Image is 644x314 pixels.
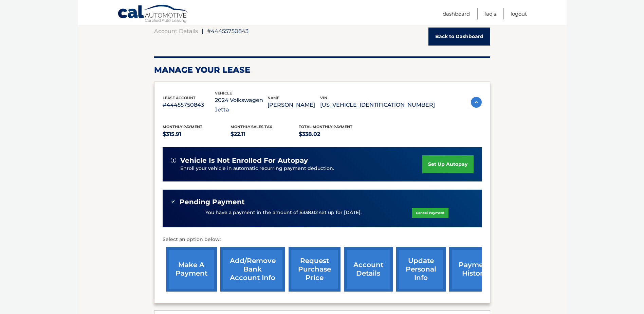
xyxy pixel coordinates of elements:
[422,155,473,173] a: set up autopay
[443,8,470,19] a: Dashboard
[428,28,490,46] a: Back to Dashboard
[202,28,203,34] span: |
[180,198,245,206] span: Pending Payment
[220,247,285,292] a: Add/Remove bank account info
[166,247,217,292] a: make a payment
[215,91,232,95] span: vehicle
[163,95,196,100] span: lease account
[231,129,299,139] p: $22.11
[320,100,435,110] p: [US_VEHICLE_IDENTIFICATION_NUMBER]
[171,158,176,163] img: alert-white.svg
[163,124,202,129] span: Monthly Payment
[180,165,423,172] p: Enroll your vehicle in automatic recurring payment deduction.
[344,247,393,292] a: account details
[396,247,446,292] a: update personal info
[163,235,482,244] p: Select an option below:
[215,95,268,115] p: 2024 Volkswagen Jetta
[205,209,362,216] p: You have a payment in the amount of $338.02 set up for [DATE].
[268,100,320,110] p: [PERSON_NAME]
[299,124,352,129] span: Total Monthly Payment
[231,124,272,129] span: Monthly sales Tax
[171,199,176,204] img: check-green.svg
[163,129,231,139] p: $315.91
[299,129,367,139] p: $338.02
[154,28,198,34] a: Account Details
[320,95,327,100] span: vin
[117,4,189,24] a: Cal Automotive
[449,247,500,292] a: payment history
[471,97,482,108] img: accordion-active.svg
[163,100,215,110] p: #44455750843
[268,95,279,100] span: name
[511,8,527,19] a: Logout
[412,208,448,218] a: Cancel Payment
[207,28,249,34] span: #44455750843
[180,156,308,165] span: vehicle is not enrolled for autopay
[154,65,490,75] h2: Manage Your Lease
[484,8,496,19] a: FAQ's
[289,247,341,292] a: request purchase price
